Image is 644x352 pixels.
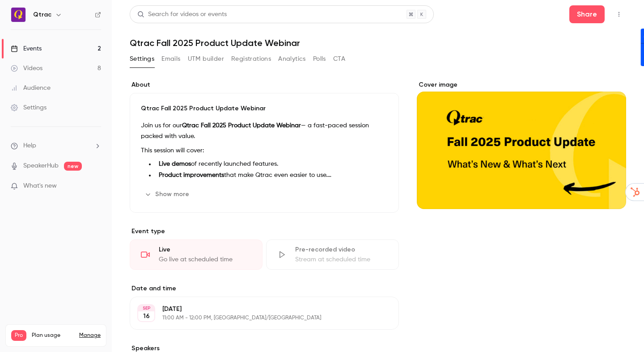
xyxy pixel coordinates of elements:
[182,122,301,129] strong: Qtrac Fall 2025 Product Update Webinar
[137,10,227,19] div: Search for videos or events
[159,161,191,167] strong: Live demos
[333,52,345,66] button: CTA
[32,332,74,339] span: Plan usage
[143,312,150,321] p: 16
[11,103,47,112] div: Settings
[159,255,251,264] div: Go live at scheduled time
[11,84,51,92] div: Audience
[11,44,42,53] div: Events
[141,120,388,142] p: Join us for our — a fast-paced session packed with value.
[130,239,263,270] div: LiveGo live at scheduled time
[23,161,59,171] a: SpeakerHub
[79,332,101,339] a: Manage
[141,145,388,156] p: This session will cover:
[161,52,180,66] button: Emails
[417,80,626,89] label: Cover image
[64,162,82,171] span: new
[130,38,626,48] h1: Qtrac Fall 2025 Product Update Webinar
[162,305,352,314] p: [DATE]
[33,10,51,19] h6: Qtrac
[130,227,399,236] p: Event type
[155,159,388,169] li: of recently launched features.
[278,52,306,66] button: Analytics
[130,80,399,89] label: About
[188,52,224,66] button: UTM builder
[231,52,271,66] button: Registrations
[130,284,399,293] label: Date and time
[11,330,26,341] span: Pro
[138,305,154,311] div: SEP
[130,52,154,66] button: Settings
[23,141,36,151] span: Help
[313,52,326,66] button: Polls
[11,8,25,22] img: Qtrac
[417,80,626,209] section: Cover image
[162,314,352,322] p: 11:00 AM - 12:00 PM, [GEOGRAPHIC_DATA]/[GEOGRAPHIC_DATA]
[90,182,101,190] iframe: Noticeable Trigger
[295,255,388,264] div: Stream at scheduled time
[11,141,101,151] li: help-dropdown-opener
[141,104,388,113] p: Qtrac Fall 2025 Product Update Webinar
[23,181,57,191] span: What's new
[11,64,42,73] div: Videos
[295,245,388,254] div: Pre-recorded video
[141,187,195,201] button: Show more
[266,239,399,270] div: Pre-recorded videoStream at scheduled time
[159,172,224,178] strong: Product improvements
[155,171,388,180] li: that make Qtrac even easier to use.
[159,245,251,254] div: Live
[569,5,605,23] button: Share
